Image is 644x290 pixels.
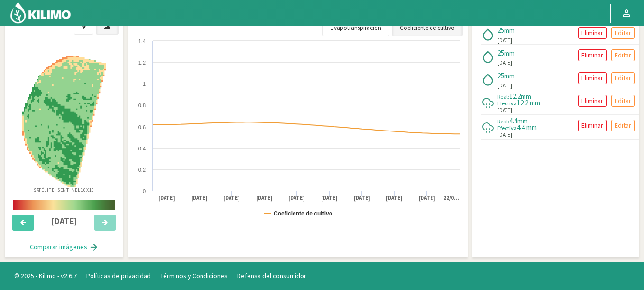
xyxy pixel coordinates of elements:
[158,195,175,202] text: [DATE]
[611,49,635,61] button: Editar
[509,92,521,101] span: 12.2
[615,50,631,61] p: Editar
[256,195,273,202] text: [DATE]
[611,120,635,131] button: Editar
[578,120,607,131] button: Eliminar
[20,238,108,257] button: Comparar imágenes
[611,72,635,84] button: Editar
[521,92,531,101] span: mm
[497,93,509,100] span: Real:
[517,117,528,125] span: mm
[138,103,146,108] text: 0.8
[34,187,95,194] p: Satélite: Sentinel
[497,118,509,125] span: Real:
[143,188,146,194] text: 0
[274,210,332,217] text: Coeficiente de cultivo
[497,100,517,107] span: Efectiva
[13,200,115,210] img: scale
[497,59,512,67] span: [DATE]
[392,20,463,36] a: Coeficiente de cultivo
[237,271,306,280] a: Defensa del consumidor
[138,38,146,44] text: 1.4
[143,81,146,87] text: 1
[354,195,370,202] text: [DATE]
[504,26,515,35] span: mm
[39,216,89,226] h4: [DATE]
[611,27,635,39] button: Editar
[615,28,631,38] p: Editar
[578,27,607,39] button: Eliminar
[504,72,515,80] span: mm
[322,20,389,36] a: Evapotranspiración
[517,123,537,132] span: 4.4 mm
[81,187,95,193] span: 10X10
[581,50,603,61] p: Eliminar
[497,71,504,80] span: 25
[138,124,146,130] text: 0.6
[138,60,146,65] text: 1.2
[223,195,240,202] text: [DATE]
[497,26,504,35] span: 25
[443,195,459,201] text: 22/0…
[611,95,635,107] button: Editar
[497,37,512,45] span: [DATE]
[615,120,631,131] p: Editar
[497,106,512,114] span: [DATE]
[578,49,607,61] button: Eliminar
[419,195,435,202] text: [DATE]
[504,49,515,57] span: mm
[581,120,603,131] p: Eliminar
[497,48,504,57] span: 25
[578,72,607,84] button: Eliminar
[138,146,146,151] text: 0.4
[517,98,540,107] span: 12.2 mm
[9,271,82,281] span: © 2025 - Kilimo - v2.6.7
[9,1,72,24] img: Kilimo
[581,95,603,106] p: Eliminar
[22,56,106,187] img: e74d3297-b07c-4498-8e0d-7401a982da5b_-_sentinel_-_2025-09-15.png
[497,82,512,90] span: [DATE]
[86,271,151,280] a: Políticas de privacidad
[578,95,607,107] button: Eliminar
[386,195,403,202] text: [DATE]
[497,124,517,131] span: Efectiva
[160,271,228,280] a: Términos y Condiciones
[321,195,338,202] text: [DATE]
[497,131,512,139] span: [DATE]
[615,73,631,84] p: Editar
[191,195,208,202] text: [DATE]
[581,28,603,38] p: Eliminar
[615,95,631,106] p: Editar
[288,195,305,202] text: [DATE]
[138,167,146,173] text: 0.2
[509,116,517,125] span: 4.4
[581,73,603,84] p: Eliminar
